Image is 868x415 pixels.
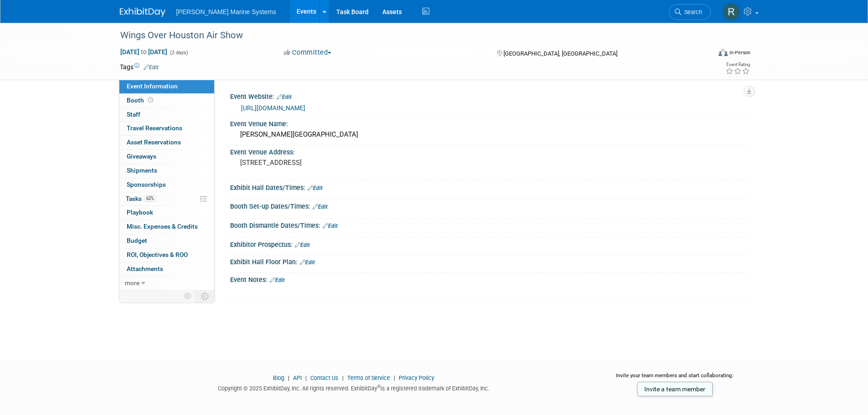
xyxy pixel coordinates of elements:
[230,238,749,250] div: Exhibitor Prospectus:
[237,128,742,142] div: [PERSON_NAME][GEOGRAPHIC_DATA]
[719,49,728,56] img: Format-Inperson.png
[313,204,328,210] a: Edit
[230,145,749,157] div: Event Venue Address:
[725,62,750,67] div: Event Rating
[377,384,380,389] sup: ®
[120,62,159,72] td: Tags
[176,8,276,15] span: [PERSON_NAME] Marine Systems
[127,138,181,146] span: Asset Reservations
[399,374,434,381] a: Privacy Policy
[230,219,749,231] div: Booth Dismantle Dates/Times:
[127,124,182,132] span: Travel Reservations
[323,223,338,229] a: Edit
[127,265,163,272] span: Attachments
[125,279,139,287] span: more
[127,209,153,216] span: Playbook
[127,153,156,160] span: Giveaways
[230,273,749,285] div: Event Notes:
[270,277,285,283] a: Edit
[286,374,292,381] span: |
[119,220,214,234] a: Misc. Expenses & Credits
[119,178,214,192] a: Sponsorships
[273,374,284,381] a: Blog
[127,181,166,188] span: Sponsorships
[303,374,309,381] span: |
[729,49,750,56] div: In-Person
[180,290,196,302] td: Personalize Event Tab Strip
[119,192,214,206] a: Tasks62%
[230,181,749,193] div: Exhibit Hall Dates/Times:
[144,195,156,202] span: 62%
[230,200,749,211] div: Booth Set-up Dates/Times:
[127,97,155,104] span: Booth
[723,3,740,20] img: Rachel Howard
[119,150,214,164] a: Giveaways
[657,47,751,61] div: Event Format
[119,262,214,276] a: Attachments
[119,122,214,135] a: Travel Reservations
[120,8,165,17] img: ExhibitDay
[119,206,214,220] a: Playbook
[127,167,157,174] span: Shipments
[637,382,713,396] a: Invite a team member
[295,242,310,248] a: Edit
[127,237,147,244] span: Budget
[146,97,155,103] span: Booth not reserved yet
[127,223,198,230] span: Misc. Expenses & Credits
[117,27,697,44] div: Wings Over Houston Air Show
[308,185,323,191] a: Edit
[340,374,346,381] span: |
[240,159,436,167] pre: [STREET_ADDRESS]
[230,255,749,267] div: Exhibit Hall Floor Plan:
[120,48,168,56] span: [DATE] [DATE]
[230,90,749,102] div: Event Website:
[310,374,339,381] a: Contact Us
[119,277,214,290] a: more
[119,164,214,178] a: Shipments
[681,9,702,15] span: Search
[293,374,302,381] a: API
[119,234,214,248] a: Budget
[119,136,214,149] a: Asset Reservations
[169,50,188,56] span: (2 days)
[347,374,390,381] a: Terms of Service
[144,64,159,71] a: Edit
[669,4,711,20] a: Search
[503,50,617,57] span: [GEOGRAPHIC_DATA], [GEOGRAPHIC_DATA]
[119,108,214,122] a: Staff
[119,248,214,262] a: ROI, Objectives & ROO
[119,80,214,93] a: Event Information
[281,48,335,57] button: Committed
[300,259,315,266] a: Edit
[139,48,148,56] span: to
[127,82,178,90] span: Event Information
[195,290,214,302] td: Toggle Event Tabs
[120,382,588,393] div: Copyright © 2025 ExhibitDay, Inc. All rights reserved. ExhibitDay is a registered trademark of Ex...
[127,111,140,118] span: Staff
[601,372,749,385] div: Invite your team members and start collaborating:
[241,104,305,112] a: [URL][DOMAIN_NAME]
[127,251,188,258] span: ROI, Objectives & ROO
[126,195,156,202] span: Tasks
[391,374,397,381] span: |
[277,94,292,100] a: Edit
[230,117,749,128] div: Event Venue Name:
[119,94,214,108] a: Booth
